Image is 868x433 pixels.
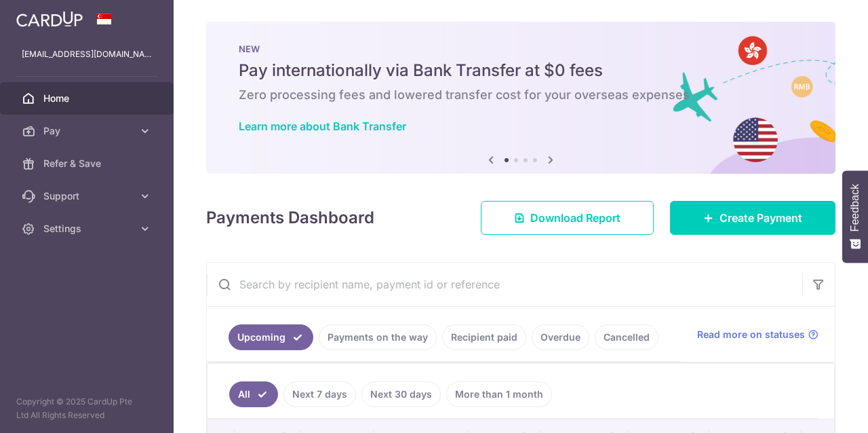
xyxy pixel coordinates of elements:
a: Payments on the way [319,324,437,350]
img: CardUp [16,11,83,27]
h5: Pay internationally via Bank Transfer at $0 fees [239,60,803,81]
a: Recipient paid [442,324,526,350]
span: Read more on statuses [697,328,805,341]
input: Search by recipient name, payment id or reference [207,263,802,306]
span: Refer & Save [43,157,133,170]
button: Feedback - Show survey [842,170,868,263]
a: Read more on statuses [697,328,818,341]
p: NEW [239,43,803,54]
a: Download Report [481,201,654,235]
img: Bank transfer banner [206,22,835,174]
a: More than 1 month [446,381,552,407]
a: All [229,381,278,407]
p: [EMAIL_ADDRESS][DOMAIN_NAME] [22,48,152,61]
span: Create Payment [719,210,802,226]
a: Cancelled [595,324,658,350]
a: Overdue [532,324,589,350]
h4: Payments Dashboard [206,206,374,230]
h6: Zero processing fees and lowered transfer cost for your overseas expenses [239,87,803,103]
span: Support [43,189,133,203]
a: Next 30 days [361,381,441,407]
span: Download Report [530,210,620,226]
span: Home [43,92,133,105]
iframe: Opens a widget where you can find more information [781,392,854,426]
a: Upcoming [229,324,313,350]
span: Feedback [849,184,861,231]
span: Settings [43,222,133,236]
span: Pay [43,124,133,138]
a: Learn more about Bank Transfer [239,119,406,133]
a: Next 7 days [283,381,356,407]
a: Create Payment [670,201,835,235]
